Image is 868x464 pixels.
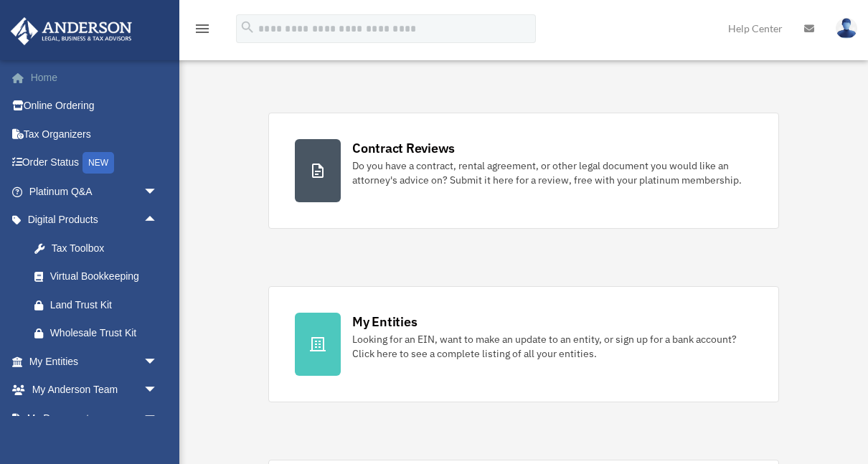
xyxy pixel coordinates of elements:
[10,148,179,178] a: Order StatusNEW
[268,286,779,402] a: My Entities Looking for an EIN, want to make an update to an entity, or sign up for a bank accoun...
[50,267,161,285] div: Virtual Bookkeeping
[20,290,179,319] a: Land Trust Kit
[6,17,136,45] img: Anderson Advisors Platinum Portal
[10,347,179,376] a: My Entitiesarrow_drop_down
[20,319,179,348] a: Wholesale Trust Kit
[143,404,172,433] span: arrow_drop_down
[352,313,417,331] div: My Entities
[143,376,172,405] span: arrow_drop_down
[20,262,179,291] a: Virtual Bookkeeping
[143,177,172,207] span: arrow_drop_down
[10,177,179,206] a: Platinum Q&Aarrow_drop_down
[10,63,179,92] a: Home
[10,92,179,120] a: Online Ordering
[194,20,211,37] i: menu
[143,347,172,377] span: arrow_drop_down
[194,25,211,37] a: menu
[82,152,114,174] div: NEW
[240,19,255,35] i: search
[10,404,179,432] a: My Documentsarrow_drop_down
[352,332,753,361] div: Looking for an EIN, want to make an update to an entity, or sign up for a bank account? Click her...
[352,139,455,157] div: Contract Reviews
[10,376,179,404] a: My Anderson Teamarrow_drop_down
[268,113,779,229] a: Contract Reviews Do you have a contract, rental agreement, or other legal document you would like...
[10,120,179,148] a: Tax Organizers
[50,296,161,314] div: Land Trust Kit
[836,18,857,39] img: User Pic
[10,206,179,235] a: Digital Productsarrow_drop_up
[50,324,161,342] div: Wholesale Trust Kit
[143,206,172,235] span: arrow_drop_up
[352,158,753,187] div: Do you have a contract, rental agreement, or other legal document you would like an attorney's ad...
[50,240,161,257] div: Tax Toolbox
[20,234,179,262] a: Tax Toolbox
